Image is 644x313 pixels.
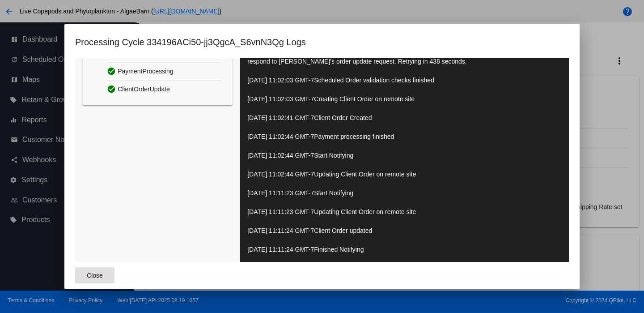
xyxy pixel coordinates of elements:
[314,114,372,121] span: Client Order Created
[247,206,561,218] p: [DATE] 11:11:23 GMT-7
[247,74,561,86] p: [DATE] 11:02:03 GMT-7
[314,246,364,253] span: Finished Notifying
[75,35,306,49] h1: Processing Cycle 334196ACi50-jj3QgcA_S6vnN3Qg Logs
[83,26,232,105] div: Attempt #1(Latest)
[314,77,434,84] span: Scheduled Order validation checks finished
[247,130,561,143] p: [DATE] 11:02:44 GMT-7
[314,95,415,103] span: Creating Client Order on remote site
[314,208,416,215] span: Updating Client Order on remote site
[247,243,561,256] p: [DATE] 11:11:24 GMT-7
[107,82,118,95] mat-icon: check_circle
[314,171,416,178] span: Updating Client Order on remote site
[247,187,561,199] p: [DATE] 11:11:23 GMT-7
[87,272,103,279] span: Close
[247,93,561,105] p: [DATE] 11:02:03 GMT-7
[247,224,561,237] p: [DATE] 11:11:24 GMT-7
[314,189,353,197] span: Start Notifying
[314,227,372,234] span: Client Order updated
[247,168,561,180] p: [DATE] 11:02:44 GMT-7
[247,111,561,124] p: [DATE] 11:02:41 GMT-7
[314,152,353,159] span: Start Notifying
[314,133,394,140] span: Payment processing finished
[247,149,561,162] p: [DATE] 11:02:44 GMT-7
[118,82,170,96] span: ClientOrderUpdate
[107,64,118,77] mat-icon: check_circle
[75,267,114,283] button: Close dialog
[118,64,174,78] span: PaymentProcessing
